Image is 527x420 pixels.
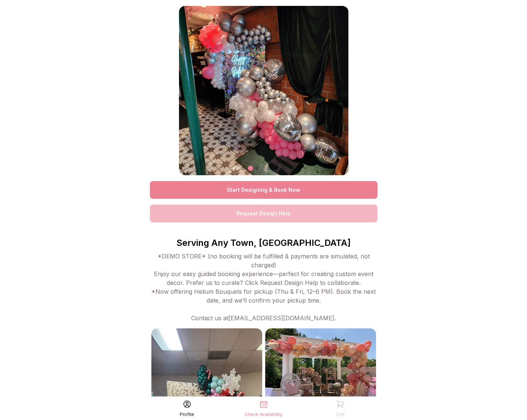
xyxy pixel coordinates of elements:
[150,181,377,199] a: Start Designing & Book Now
[228,314,334,322] a: [EMAIL_ADDRESS][DOMAIN_NAME]
[245,412,282,417] div: Check Availability
[150,237,377,249] p: Serving Any Town, [GEOGRAPHIC_DATA]
[180,412,194,417] div: Profile
[336,412,345,417] div: Cart
[150,205,377,222] a: Request Design Help
[150,252,377,322] div: *DEMO STORE* (no booking will be fulfilled & payments are simulated, not charged) Enjoy our easy ...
